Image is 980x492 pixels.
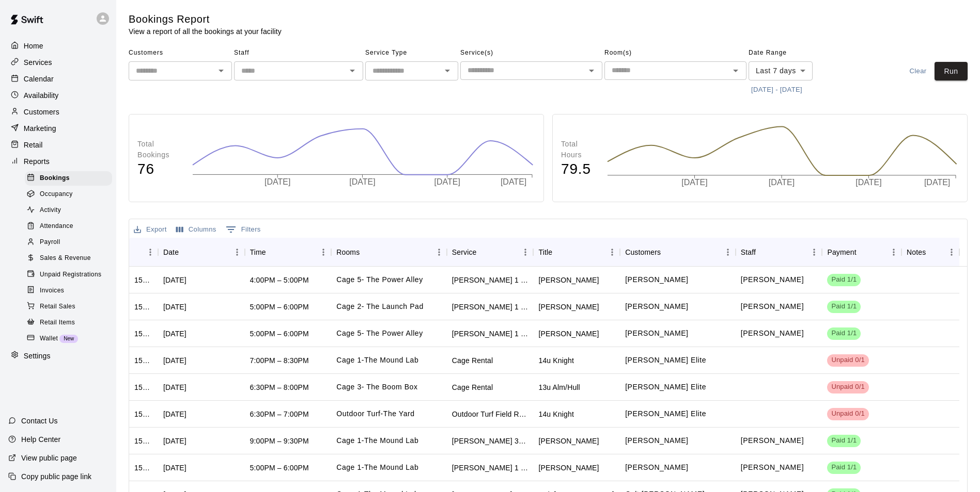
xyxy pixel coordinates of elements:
button: Menu [604,244,620,260]
p: Chad Massengale [741,435,804,446]
span: Customers [129,45,232,61]
button: Open [440,63,455,78]
a: Retail Sales [25,299,116,315]
button: Sort [552,245,567,259]
div: Retail Items [25,316,112,330]
div: Trent Bowles 1 Hr lesson (Hitting, fielding) [452,302,528,312]
div: 1514485 [134,409,153,419]
div: Mon, Oct 13, 2025 [163,275,186,285]
div: Dillon Kusenberger [538,329,599,339]
p: Home [24,41,43,51]
div: Outdoor Turf Field Rental [452,409,528,419]
div: 1517384 [134,302,153,312]
h4: 76 [137,160,182,178]
span: Unpaid 0/1 [827,382,868,392]
button: Clear [901,62,935,81]
p: Outdoor Turf-The Yard [336,408,414,419]
a: Retail [8,137,108,153]
button: [DATE] - [DATE] [749,82,805,98]
p: Chad Massengale [741,462,804,473]
span: Occupancy [40,189,73,200]
a: Customers [8,104,108,120]
p: Marucci Elite [625,382,706,392]
span: Date Range [749,45,839,61]
div: Payroll [25,235,112,250]
p: View a report of all the bookings at your facility [129,26,282,37]
p: Cage 5- The Power Alley [336,274,423,285]
span: Paid 1/1 [827,329,861,338]
span: Paid 1/1 [827,275,861,285]
div: Jeremy Almaguer 1 Hr Lesson (hitting, fielding) [452,275,528,285]
a: Attendance [25,219,116,235]
span: Service Type [365,45,458,61]
div: Availability [8,88,108,103]
p: Total Hours [561,139,597,160]
button: Menu [143,244,158,260]
span: Unpaid 0/1 [827,355,868,365]
div: 1512819 [134,463,153,473]
div: Aegeus Wade [538,302,599,312]
div: 14u Knight [538,355,573,366]
div: Date [163,238,179,267]
p: Jeremy Almaguer [741,274,804,285]
span: Unpaid 0/1 [827,409,868,419]
div: Date [158,238,245,267]
span: Unpaid Registrations [40,270,101,280]
tspan: [DATE] [501,177,526,186]
tspan: [DATE] [265,177,290,186]
a: Home [8,38,108,54]
div: Customers [625,238,661,267]
div: Time [245,238,332,267]
button: Menu [944,244,959,260]
button: Open [728,63,743,78]
div: WalletNew [25,332,112,346]
div: Mon, Oct 13, 2025 [163,436,186,446]
div: Has not paid: Marucci Elite [827,408,868,420]
div: Bookings [25,171,112,186]
div: Raider Massengale [538,275,599,285]
div: Title [533,238,620,267]
h4: 79.5 [561,160,597,178]
a: WalletNew [25,331,116,347]
a: Retail Items [25,315,116,331]
button: Sort [857,245,871,259]
div: Last 7 days [749,61,813,80]
p: Hayden Humphrey [625,435,688,446]
button: Select columns [174,222,219,238]
p: Marucci Elite [625,408,706,419]
a: Unpaid Registrations [25,267,116,283]
span: Retail Items [40,318,75,328]
a: Settings [8,348,108,364]
div: Mon, Oct 13, 2025 [163,409,186,419]
div: Mon, Oct 13, 2025 [163,329,186,339]
p: Jeremy Almaguer [741,328,804,339]
p: Cage 5- The Power Alley [336,328,423,339]
div: Rooms [336,238,360,267]
div: Has not paid: Marucci Elite [827,381,868,393]
p: Services [24,57,52,68]
p: Dillon Kusenberger [625,328,688,339]
a: Reports [8,154,108,169]
div: Hayden Cox [538,463,599,473]
div: Notes [907,238,926,267]
span: Staff [234,45,363,61]
a: Marketing [8,121,108,136]
button: Menu [720,244,736,260]
button: Open [214,63,228,78]
button: Menu [316,244,331,260]
div: Service [452,238,477,267]
span: Wallet [40,334,58,344]
button: Sort [134,245,149,259]
div: ID [129,238,158,267]
p: Calendar [24,74,54,84]
h5: Bookings Report [129,12,282,26]
div: Attendance [25,219,112,234]
button: Open [584,63,599,78]
span: Paid 1/1 [827,436,861,446]
div: Unpaid Registrations [25,268,112,282]
div: Invoices [25,284,112,298]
